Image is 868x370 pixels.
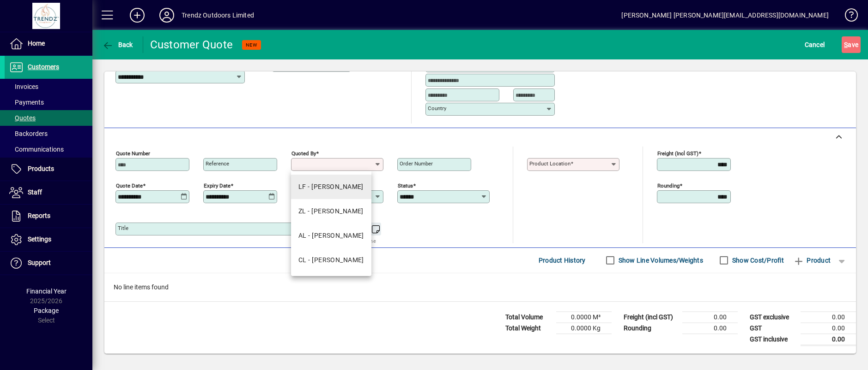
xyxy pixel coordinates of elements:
td: Rounding [619,323,682,334]
mat-label: Status [398,182,413,188]
span: Support [28,259,51,266]
span: Communications [9,146,64,153]
button: Product [789,252,835,269]
mat-label: Order number [400,160,433,167]
mat-label: Title [118,225,128,231]
div: AL - [PERSON_NAME] [298,231,364,241]
mat-option: ZL - Zoe Lawry [291,199,371,223]
app-page-header-button: Back [92,36,143,53]
td: 0.00 [801,323,856,334]
span: S [844,41,848,48]
span: Product [793,253,831,268]
span: Financial Year [26,288,67,295]
a: Invoices [5,79,92,94]
button: Save [842,36,861,53]
div: CL - [PERSON_NAME] [298,255,364,265]
mat-option: AL - Ashley Lawry [291,223,371,248]
td: Freight (incl GST) [619,311,682,323]
span: Package [34,307,59,314]
span: Settings [28,235,51,243]
span: Customers [28,63,59,70]
span: Payments [9,99,44,106]
td: 0.0000 M³ [556,311,612,323]
td: 0.00 [801,311,856,323]
div: [PERSON_NAME] [PERSON_NAME][EMAIL_ADDRESS][DOMAIN_NAME] [621,8,829,23]
a: Backorders [5,126,92,141]
div: Trendz Outdoors Limited [182,8,254,23]
span: Cancel [805,37,825,52]
td: GST inclusive [745,334,801,345]
mat-option: LF - Lilian Fenerty [291,175,371,199]
mat-label: Freight (incl GST) [657,150,698,156]
span: Staff [28,188,42,196]
div: LF - [PERSON_NAME] [298,182,364,192]
div: Customer Quote [150,37,233,52]
span: Quotes [9,114,36,122]
span: Home [28,40,45,47]
label: Show Cost/Profit [730,256,784,265]
label: Show Line Volumes/Weights [617,256,703,265]
a: Payments [5,94,92,110]
button: Product History [535,252,589,269]
a: Support [5,252,92,275]
a: Knowledge Base [838,2,856,32]
span: Backorders [9,130,48,137]
div: ZL - [PERSON_NAME] [298,206,364,216]
td: 0.0000 Kg [556,323,612,334]
a: Reports [5,205,92,228]
button: Profile [152,7,182,23]
a: Staff [5,181,92,204]
span: Back [102,41,133,48]
mat-label: Product location [529,160,571,167]
td: Total Weight [501,323,556,334]
span: Reports [28,212,50,219]
a: Products [5,158,92,181]
span: NEW [246,42,257,48]
span: Products [28,165,54,172]
td: 0.00 [682,311,738,323]
a: Quotes [5,110,92,126]
td: 0.00 [801,334,856,345]
mat-label: Quote date [116,182,143,188]
td: Total Volume [501,311,556,323]
td: 0.00 [682,323,738,334]
button: Add [122,7,152,23]
button: Cancel [802,36,827,53]
div: No line items found [104,273,856,301]
mat-option: CL - Charlie Lawry [291,248,371,272]
mat-label: Reference [206,160,229,167]
button: Back [100,36,135,53]
mat-label: Country [428,105,446,112]
a: Communications [5,141,92,157]
mat-label: Quote number [116,150,150,156]
a: Settings [5,228,92,251]
mat-label: Expiry date [204,182,231,188]
span: Invoices [9,83,38,90]
td: GST exclusive [745,311,801,323]
a: Home [5,32,92,55]
span: Product History [539,253,586,268]
mat-label: Rounding [657,182,680,188]
mat-label: Quoted by [291,150,316,156]
td: GST [745,323,801,334]
span: ave [844,37,858,52]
